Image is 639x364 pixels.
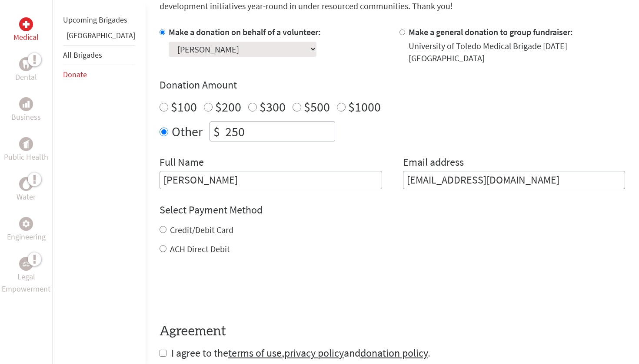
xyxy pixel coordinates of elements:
[63,69,87,79] a: Donate
[409,26,573,37] label: Make a general donation to group fundraiser:
[215,98,241,115] label: $200
[13,17,39,43] a: MedicalMedical
[403,171,626,189] input: Your Email
[19,217,33,231] div: Engineering
[19,177,33,191] div: Water
[17,177,36,203] a: WaterWater
[170,224,233,235] label: Credit/Debit Card
[15,71,37,83] p: Dental
[160,203,625,217] h4: Select Payment Method
[2,257,50,295] a: Legal EmpowermentLegal Empowerment
[11,97,41,123] a: BusinessBusiness
[7,231,46,243] p: Engineering
[19,137,33,151] div: Public Health
[19,17,33,31] div: Medical
[348,98,381,115] label: $1000
[284,346,344,360] a: privacy policy
[160,272,292,306] iframe: reCAPTCHA
[23,21,30,28] img: Medical
[169,26,321,37] label: Make a donation on behalf of a volunteer:
[23,140,30,148] img: Public Health
[15,57,37,83] a: DentalDental
[223,122,335,141] input: Enter Amount
[171,346,430,360] span: I agree to the , and .
[228,346,282,360] a: terms of use
[67,30,135,40] a: [GEOGRAPHIC_DATA]
[403,155,464,171] label: Email address
[409,40,626,64] div: University of Toledo Medical Brigade [DATE] [GEOGRAPHIC_DATA]
[19,57,33,71] div: Dental
[63,50,102,60] a: All Brigades
[11,111,41,123] p: Business
[23,220,30,227] img: Engineering
[63,65,135,84] li: Donate
[19,257,33,271] div: Legal Empowerment
[63,15,127,25] a: Upcoming Brigades
[13,31,39,43] p: Medical
[304,98,330,115] label: $500
[260,98,286,115] label: $300
[210,122,223,141] div: $
[360,346,428,360] a: donation policy
[4,137,48,163] a: Public HealthPublic Health
[63,45,135,65] li: All Brigades
[160,171,382,189] input: Enter Full Name
[172,121,203,141] label: Other
[160,324,625,339] h4: Agreement
[160,155,204,171] label: Full Name
[171,98,197,115] label: $100
[19,97,33,111] div: Business
[7,217,46,243] a: EngineeringEngineering
[23,179,30,189] img: Water
[4,151,48,163] p: Public Health
[63,10,135,30] li: Upcoming Brigades
[23,261,30,266] img: Legal Empowerment
[17,191,36,203] p: Water
[23,101,30,108] img: Business
[2,271,50,295] p: Legal Empowerment
[160,78,625,92] h4: Donation Amount
[170,243,230,254] label: ACH Direct Debit
[63,30,135,45] li: Guatemala
[23,60,30,68] img: Dental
